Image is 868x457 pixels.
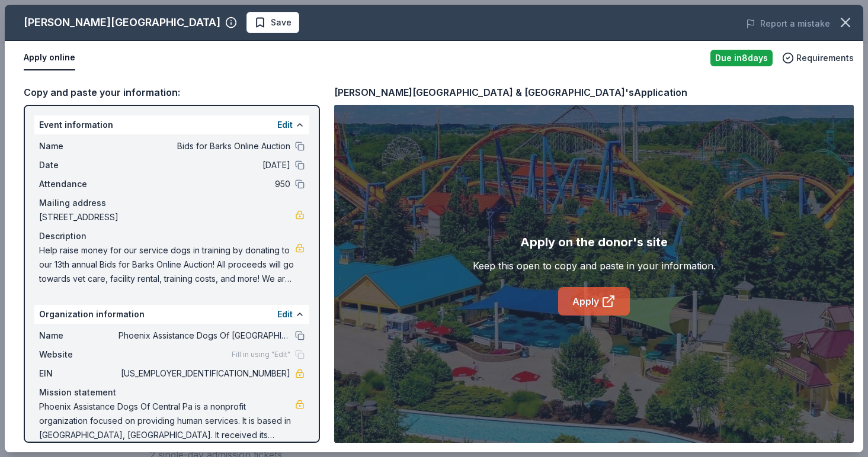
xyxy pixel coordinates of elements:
span: [STREET_ADDRESS] [39,210,295,224]
span: Name [39,329,118,343]
button: Apply online [24,46,75,70]
span: Phoenix Assistance Dogs Of [GEOGRAPHIC_DATA] [118,329,290,343]
span: Requirements [796,51,854,65]
span: Bids for Barks Online Auction [118,139,290,153]
div: Due in 8 days [710,50,773,66]
span: Name [39,139,118,153]
button: Requirements [782,51,854,65]
button: Report a mistake [746,17,830,31]
span: [US_EMPLOYER_IDENTIFICATION_NUMBER] [118,366,290,381]
button: Save [246,12,299,33]
div: Organization information [34,305,309,324]
span: Save [271,15,292,30]
div: [PERSON_NAME][GEOGRAPHIC_DATA] [24,13,220,32]
div: Mission statement [39,385,305,400]
span: Fill in using "Edit" [232,350,290,359]
div: Event information [34,115,309,134]
span: Attendance [39,177,118,191]
div: [PERSON_NAME][GEOGRAPHIC_DATA] & [GEOGRAPHIC_DATA]'s Application [334,85,687,100]
div: Keep this open to copy and paste in your information. [473,259,716,273]
a: Apply [558,287,630,316]
div: Description [39,229,305,243]
span: EIN [39,366,118,381]
div: Copy and paste your information: [24,85,320,100]
div: Mailing address [39,196,305,210]
button: Edit [277,307,293,321]
span: [DATE] [118,158,290,172]
div: Apply on the donor's site [520,233,668,252]
span: Help raise money for our service dogs in training by donating to our 13th annual Bids for Barks O... [39,243,295,286]
span: 950 [118,177,290,191]
button: Edit [277,118,293,132]
span: Date [39,158,118,172]
span: Website [39,347,118,362]
span: Phoenix Assistance Dogs Of Central Pa is a nonprofit organization focused on providing human serv... [39,400,295,442]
